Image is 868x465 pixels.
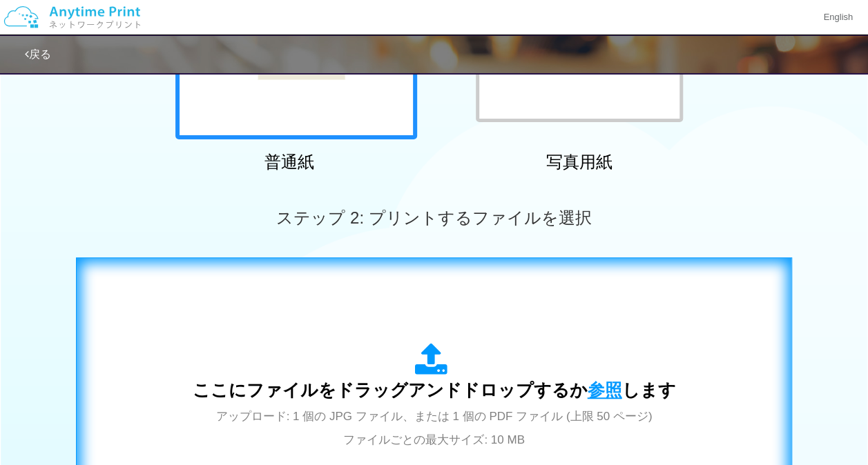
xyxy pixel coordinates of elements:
span: ステップ 2: プリントするファイルを選択 [276,208,591,227]
span: アップロード: 1 個の JPG ファイル、または 1 個の PDF ファイル (上限 50 ページ) ファイルごとの最大サイズ: 10 MB [216,410,653,446]
span: ここにファイルをドラッグアンドドロップするか します [193,380,676,399]
h2: 普通紙 [168,153,410,171]
span: 参照 [588,380,622,399]
h2: 写真用紙 [459,153,700,171]
a: 戻る [25,48,51,60]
